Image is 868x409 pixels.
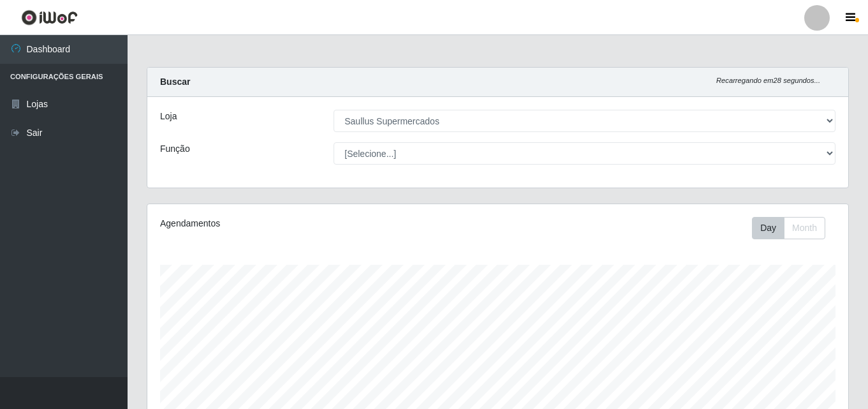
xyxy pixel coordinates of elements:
[784,217,825,239] button: Month
[752,217,825,239] div: First group
[160,77,190,87] strong: Buscar
[160,217,430,230] div: Agendamentos
[752,217,835,239] div: Toolbar with button groups
[160,142,190,156] label: Função
[21,10,78,26] img: CoreUI Logo
[716,77,820,84] i: Recarregando em 28 segundos...
[160,110,177,123] label: Loja
[752,217,784,239] button: Day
